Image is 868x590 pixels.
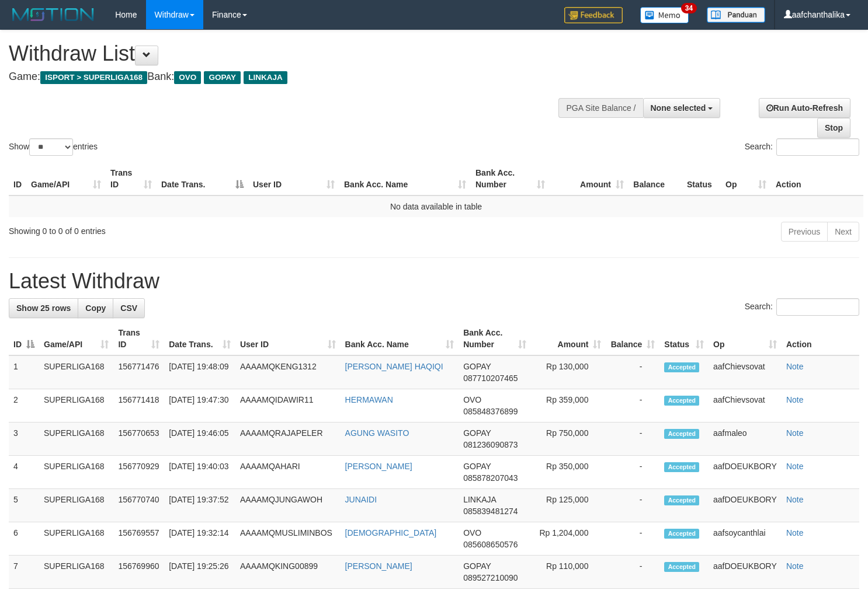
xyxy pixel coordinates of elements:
[786,428,804,438] a: Note
[606,389,659,423] td: -
[204,71,241,84] span: GOPAY
[550,162,629,195] th: Amount: activate to sort column ascending
[235,355,341,389] td: AAAAMQKENG1312
[664,429,699,439] span: Accepted
[235,522,341,556] td: AAAAMQMUSLIMINBOS
[531,489,606,522] td: Rp 125,000
[345,495,377,504] a: JUNAIDI
[531,355,606,389] td: Rp 130,000
[721,162,771,195] th: Op: activate to sort column ascending
[244,71,287,84] span: LINKAJA
[463,462,491,471] span: GOPAY
[235,456,341,489] td: AAAAMQAHARI
[235,423,341,456] td: AAAAMQRAJAPELER
[786,362,804,371] a: Note
[9,138,98,156] label: Show entries
[235,556,341,589] td: AAAAMQKING00899
[113,423,164,456] td: 156770653
[664,529,699,539] span: Accepted
[113,298,145,318] a: CSV
[707,7,765,23] img: panduan.png
[235,489,341,522] td: AAAAMQJUNGAWOH
[9,456,39,489] td: 4
[113,389,164,423] td: 156771418
[664,362,699,372] span: Accepted
[164,355,235,389] td: [DATE] 19:48:09
[606,522,659,556] td: -
[463,428,491,438] span: GOPAY
[9,6,98,23] img: MOTION_logo.png
[9,298,78,318] a: Show 25 rows
[39,489,113,522] td: SUPERLIGA168
[709,389,782,423] td: aafChievsovat
[463,540,518,549] span: Copy 085608650576 to clipboard
[345,362,443,371] a: [PERSON_NAME] HAQIQI
[531,556,606,589] td: Rp 110,000
[9,71,567,83] h4: Game: Bank:
[709,522,782,556] td: aafsoycanthlai
[39,423,113,456] td: SUPERLIGA168
[345,528,437,537] a: [DEMOGRAPHIC_DATA]
[682,162,721,195] th: Status
[9,322,39,355] th: ID: activate to sort column descending
[531,522,606,556] td: Rp 1,204,000
[817,118,850,138] a: Stop
[164,389,235,423] td: [DATE] 19:47:30
[248,162,339,195] th: User ID: activate to sort column ascending
[558,98,643,118] div: PGA Site Balance /
[681,3,697,13] span: 34
[164,456,235,489] td: [DATE] 19:40:03
[709,489,782,522] td: aafDOEUKBORY
[463,507,518,516] span: Copy 085839481274 to clipboard
[759,98,850,118] a: Run Auto-Refresh
[9,162,26,195] th: ID
[786,395,804,404] a: Note
[9,355,39,389] td: 1
[164,556,235,589] td: [DATE] 19:25:26
[786,462,804,471] a: Note
[9,423,39,456] td: 3
[531,456,606,489] td: Rp 350,000
[345,428,409,438] a: AGUNG WASITO
[463,528,481,537] span: OVO
[745,138,859,156] label: Search:
[629,162,682,195] th: Balance
[531,322,606,355] th: Amount: activate to sort column ascending
[341,322,459,355] th: Bank Acc. Name: activate to sort column ascending
[339,162,471,195] th: Bank Acc. Name: activate to sort column ascending
[664,396,699,406] span: Accepted
[786,528,804,537] a: Note
[9,522,39,556] td: 6
[606,322,659,355] th: Balance: activate to sort column ascending
[164,489,235,522] td: [DATE] 19:37:52
[9,221,353,237] div: Showing 0 to 0 of 0 entries
[640,7,689,23] img: Button%20Memo.svg
[39,556,113,589] td: SUPERLIGA168
[709,322,782,355] th: Op: activate to sort column ascending
[113,489,164,522] td: 156770740
[9,556,39,589] td: 7
[463,473,518,483] span: Copy 085878207043 to clipboard
[606,556,659,589] td: -
[164,522,235,556] td: [DATE] 19:32:14
[40,71,147,84] span: ISPORT > SUPERLIGA168
[120,303,137,313] span: CSV
[776,138,859,156] input: Search:
[606,423,659,456] td: -
[9,270,859,293] h1: Latest Withdraw
[463,362,491,371] span: GOPAY
[113,355,164,389] td: 156771476
[781,222,828,242] a: Previous
[39,522,113,556] td: SUPERLIGA168
[78,298,113,318] a: Copy
[113,456,164,489] td: 156770929
[651,103,706,113] span: None selected
[709,456,782,489] td: aafDOEUKBORY
[235,322,341,355] th: User ID: activate to sort column ascending
[9,195,863,217] td: No data available in table
[664,495,699,505] span: Accepted
[463,573,518,582] span: Copy 089527210090 to clipboard
[113,556,164,589] td: 156769960
[39,389,113,423] td: SUPERLIGA168
[463,561,491,571] span: GOPAY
